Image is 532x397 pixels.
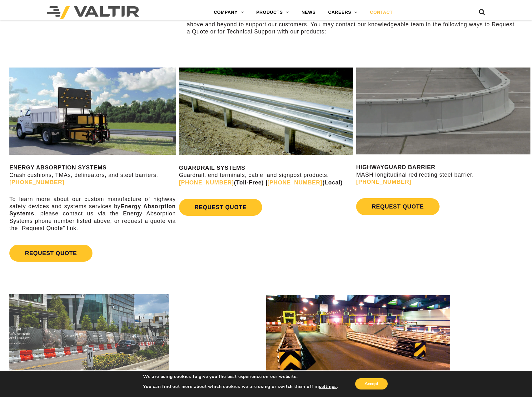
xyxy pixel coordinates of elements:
a: PRODUCTS [250,6,295,19]
strong: GUARDRAIL SYSTEMS [179,165,245,171]
strong: HIGHWAYGUARD BARRIER [356,164,435,170]
a: [PHONE_NUMBER] [356,179,411,185]
a: REQUEST QUOTE [9,245,92,262]
img: Guardrail Contact Us Page Image [179,68,353,155]
p: Guardrail, end terminals, cable, and signpost products. [179,164,353,186]
strong: ENERGY ABSORPTION SYSTEMS [9,164,107,171]
button: settings [319,384,337,389]
strong: (Toll-Free) | (Local) [179,179,343,186]
a: [PHONE_NUMBER] [9,179,64,185]
p: We’re your helpful guides. With sales offices and distributors around the world, Valtir is strate... [187,13,515,35]
a: NEWS [295,6,322,19]
p: To learn more about our custom manufacture of highway safety devices and systems services by , pl... [9,196,176,232]
a: [PHONE_NUMBER] [267,179,322,186]
p: MASH longitudinal redirecting steel barrier. [356,164,530,186]
a: REQUEST QUOTE [356,198,439,215]
img: SS180M Contact Us Page Image [9,68,176,155]
a: CONTACT [364,6,399,19]
button: Accept [355,378,388,389]
a: CAREERS [322,6,364,19]
a: REQUEST QUOTE [179,199,262,216]
a: [PHONE_NUMBER] [179,179,234,186]
img: Radius-Barrier-Section-Highwayguard3 [356,68,530,155]
p: You can find out more about which cookies we are using or switch them off in . [143,384,338,389]
img: Rentals contact us image [9,294,169,382]
img: contact us valtir international [266,295,450,383]
p: Crash cushions, TMAs, delineators, and steel barriers. [9,164,176,186]
p: We are using cookies to give you the best experience on our website. [143,374,338,379]
img: Valtir [47,6,139,19]
a: COMPANY [207,6,250,19]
